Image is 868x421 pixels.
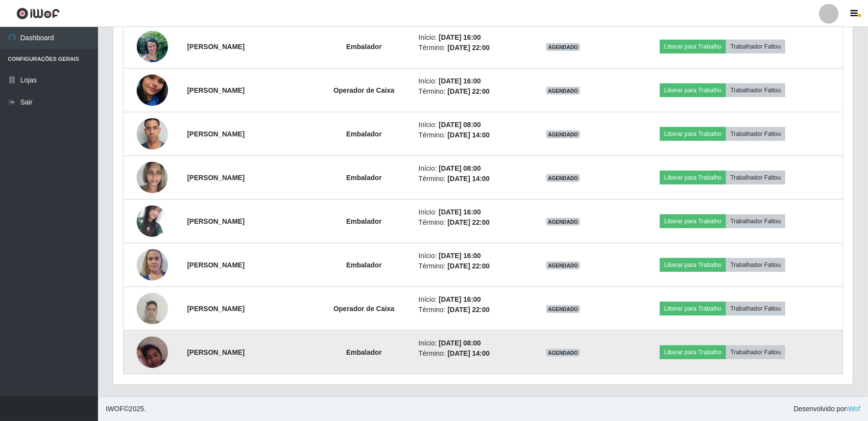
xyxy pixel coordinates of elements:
[16,7,60,20] img: CoreUI Logo
[439,77,481,85] time: [DATE] 16:00
[418,163,517,174] li: Início:
[439,295,481,303] time: [DATE] 16:00
[418,86,517,97] li: Término:
[106,404,146,414] span: © 2025 .
[334,305,395,313] strong: Operador de Caixa
[418,348,517,359] li: Término:
[546,218,580,226] span: AGENDADO
[137,157,168,198] img: 1749078762864.jpeg
[418,130,517,140] li: Término:
[187,217,244,225] strong: [PERSON_NAME]
[137,206,168,237] img: 1744639547908.jpeg
[726,258,785,272] button: Trabalhador Faltou
[187,86,244,94] strong: [PERSON_NAME]
[660,171,726,184] button: Liberar para Trabalho
[418,305,517,315] li: Término:
[726,127,785,141] button: Trabalhador Faltou
[546,349,580,357] span: AGENDADO
[187,261,244,269] strong: [PERSON_NAME]
[439,121,481,129] time: [DATE] 08:00
[187,305,244,313] strong: [PERSON_NAME]
[726,40,785,53] button: Trabalhador Faltou
[346,217,382,225] strong: Embalador
[346,130,382,138] strong: Embalador
[439,339,481,347] time: [DATE] 08:00
[660,345,726,359] button: Liberar para Trabalho
[418,120,517,130] li: Início:
[660,83,726,97] button: Liberar para Trabalho
[187,130,244,138] strong: [PERSON_NAME]
[726,83,785,97] button: Trabalhador Faltou
[448,262,490,270] time: [DATE] 22:00
[448,87,490,95] time: [DATE] 22:00
[439,33,481,41] time: [DATE] 16:00
[846,405,860,413] a: iWof
[546,305,580,313] span: AGENDADO
[346,43,382,51] strong: Embalador
[448,349,490,357] time: [DATE] 14:00
[106,405,124,413] span: IWOF
[346,174,382,182] strong: Embalador
[418,217,517,228] li: Término:
[418,207,517,217] li: Início:
[546,262,580,269] span: AGENDADO
[660,40,726,53] button: Liberar para Trabalho
[448,306,490,314] time: [DATE] 22:00
[660,214,726,228] button: Liberar para Trabalho
[418,43,517,53] li: Término:
[726,302,785,316] button: Trabalhador Faltou
[137,331,168,373] img: 1759232445061.jpeg
[137,26,168,67] img: 1754681700507.jpeg
[346,261,382,269] strong: Embalador
[546,131,580,138] span: AGENDADO
[418,251,517,261] li: Início:
[546,174,580,182] span: AGENDADO
[660,127,726,141] button: Liberar para Trabalho
[660,258,726,272] button: Liberar para Trabalho
[448,218,490,226] time: [DATE] 22:00
[334,86,395,94] strong: Operador de Caixa
[546,87,580,95] span: AGENDADO
[137,288,168,329] img: 1751195397992.jpeg
[418,174,517,184] li: Término:
[346,348,382,356] strong: Embalador
[418,261,517,271] li: Término:
[439,164,481,172] time: [DATE] 08:00
[418,338,517,348] li: Início:
[187,348,244,356] strong: [PERSON_NAME]
[187,43,244,51] strong: [PERSON_NAME]
[187,174,244,182] strong: [PERSON_NAME]
[726,171,785,184] button: Trabalhador Faltou
[439,252,481,260] time: [DATE] 16:00
[660,302,726,316] button: Liberar para Trabalho
[448,131,490,139] time: [DATE] 14:00
[418,32,517,43] li: Início:
[448,44,490,52] time: [DATE] 22:00
[726,345,785,359] button: Trabalhador Faltou
[794,404,860,414] span: Desenvolvido por
[137,62,168,118] img: 1745345508904.jpeg
[137,113,168,155] img: 1698511606496.jpeg
[448,175,490,183] time: [DATE] 14:00
[726,214,785,228] button: Trabalhador Faltou
[546,43,580,51] span: AGENDADO
[418,294,517,305] li: Início:
[137,244,168,286] img: 1752868236583.jpeg
[439,208,481,216] time: [DATE] 16:00
[418,76,517,86] li: Início:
